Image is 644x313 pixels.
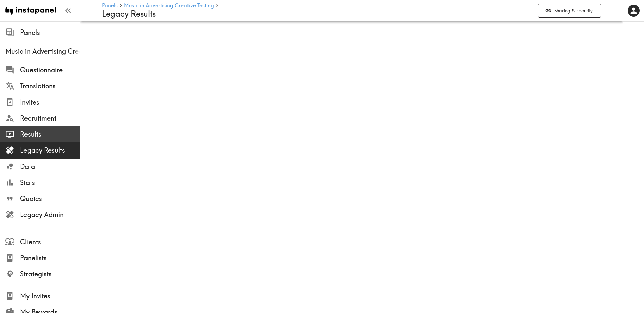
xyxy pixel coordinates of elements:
span: Strategists [20,269,80,279]
span: Invites [20,98,80,107]
button: Sharing & security [538,4,601,18]
a: Panels [102,3,118,9]
a: Music in Advertising Creative Testing [124,3,214,9]
span: Music in Advertising Creative Testing [5,47,80,56]
span: Data [20,162,80,171]
span: Stats [20,178,80,187]
span: Legacy Results [20,146,80,155]
span: Translations [20,81,80,91]
span: My Invites [20,291,80,301]
span: Results [20,130,80,139]
span: Legacy Admin [20,210,80,220]
span: Quotes [20,194,80,203]
span: Recruitment [20,114,80,123]
h4: Legacy Results [102,9,533,19]
span: Questionnaire [20,65,80,75]
span: Clients [20,237,80,247]
span: Panels [20,28,80,37]
span: Panelists [20,253,80,263]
